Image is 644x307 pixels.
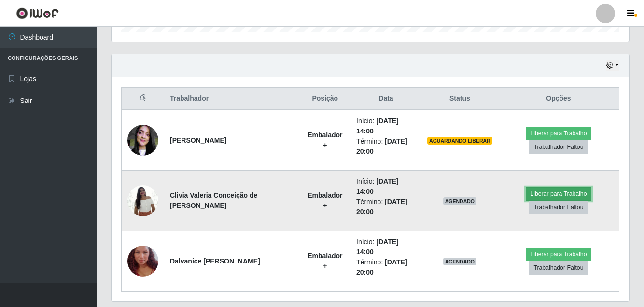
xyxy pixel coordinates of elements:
time: [DATE] 14:00 [356,117,399,135]
li: Início: [356,116,416,136]
img: CoreUI Logo [16,7,59,19]
th: Trabalhador [164,88,300,110]
img: 1742861123307.jpeg [127,234,158,289]
li: Término: [356,197,416,217]
button: Trabalhador Faltou [529,201,588,214]
img: 1667645848902.jpeg [127,180,158,221]
span: AGUARDANDO LIBERAR [427,137,492,145]
img: 1650504454448.jpeg [127,119,158,161]
li: Início: [356,237,416,257]
strong: [PERSON_NAME] [170,136,226,144]
strong: Embalador + [308,131,342,149]
strong: Dalvanice [PERSON_NAME] [170,257,260,265]
li: Término: [356,136,416,157]
th: Status [421,88,498,110]
span: AGENDADO [443,197,477,205]
th: Data [350,88,421,110]
button: Trabalhador Faltou [529,140,588,154]
strong: Embalador + [308,191,342,209]
button: Liberar para Trabalho [526,187,591,201]
li: Início: [356,176,416,197]
th: Posição [300,88,350,110]
th: Opções [498,88,619,110]
span: AGENDADO [443,258,477,265]
button: Liberar para Trabalho [526,127,591,140]
time: [DATE] 14:00 [356,238,399,256]
li: Término: [356,257,416,278]
strong: Embalador + [308,252,342,270]
button: Trabalhador Faltou [529,261,588,275]
button: Liberar para Trabalho [526,248,591,261]
time: [DATE] 14:00 [356,177,399,195]
strong: Clivia Valeria Conceição de [PERSON_NAME] [170,191,257,209]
